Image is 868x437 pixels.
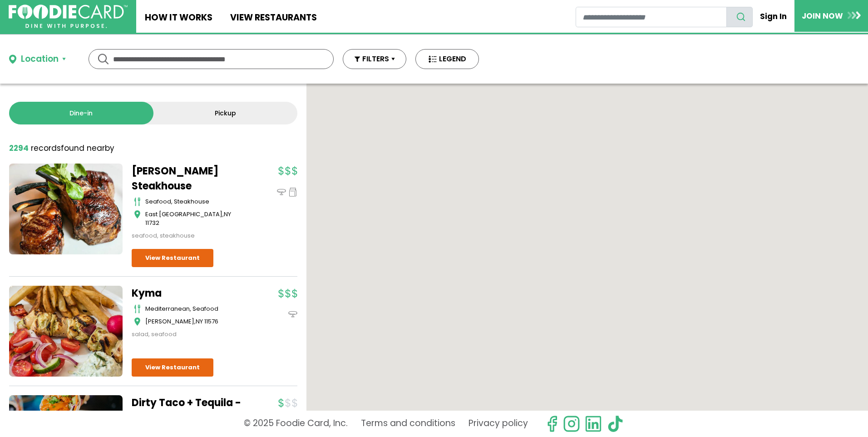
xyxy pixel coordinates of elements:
div: , [145,317,245,326]
img: linkedin.svg [585,415,602,432]
a: [PERSON_NAME] Steakhouse [132,164,245,194]
div: salad, seafood [132,330,245,339]
img: map_icon.svg [134,210,141,219]
div: , [145,210,245,228]
span: records [31,143,61,154]
button: FILTERS [343,49,406,69]
img: FoodieCard; Eat, Drink, Save, Donate [9,5,128,29]
svg: check us out on facebook [543,415,561,432]
img: dinein_icon.svg [277,188,286,197]
div: Location [21,53,59,66]
div: found nearby [9,143,114,154]
div: mediterranean, seafood [145,304,245,313]
span: 11732 [145,218,159,227]
a: Terms and conditions [361,415,455,432]
div: seafood, steakhouse [145,197,245,206]
a: Sign In [753,6,794,26]
img: pickup_icon.svg [288,188,297,197]
a: Pickup [153,102,298,124]
span: [PERSON_NAME] [145,317,194,326]
span: NY [196,317,203,326]
img: dinein_icon.svg [288,310,297,319]
a: View Restaurant [132,249,213,267]
a: Dine-in [9,102,153,124]
button: Location [9,53,66,66]
button: search [726,7,753,27]
span: 11576 [204,317,218,326]
a: Kyma [132,286,245,301]
p: © 2025 Foodie Card, Inc. [244,415,348,432]
img: map_icon.svg [134,317,141,326]
button: LEGEND [415,49,479,69]
img: cutlery_icon.svg [134,304,141,313]
a: Dirty Taco + Tequila - Patchogue [132,395,245,425]
div: seafood, steakhouse [132,231,245,240]
strong: 2294 [9,143,29,154]
span: East [GEOGRAPHIC_DATA] [145,210,222,218]
span: NY [224,210,231,218]
input: restaurant search [576,7,727,27]
a: View Restaurant [132,358,213,377]
img: tiktok.svg [607,415,624,432]
a: Privacy policy [469,415,528,432]
img: cutlery_icon.svg [134,197,141,206]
